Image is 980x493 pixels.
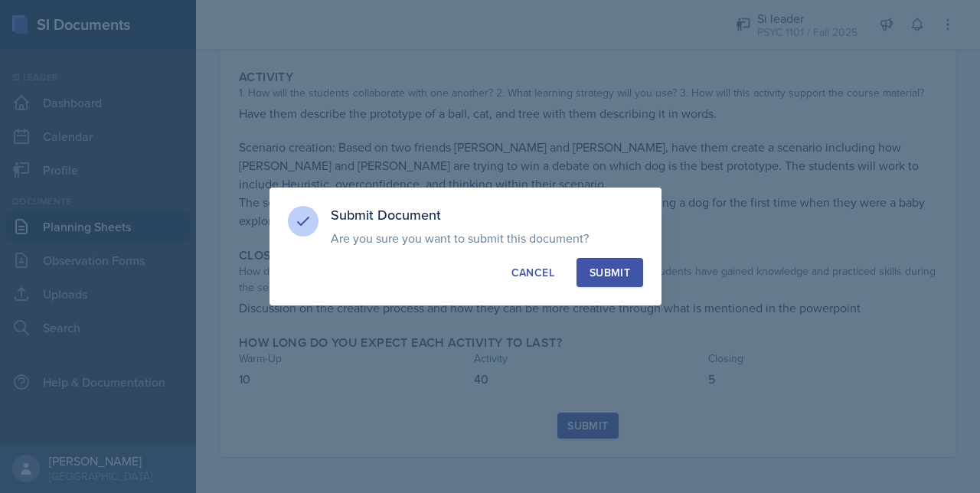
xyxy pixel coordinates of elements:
h3: Submit Document [331,206,643,224]
div: Submit [590,265,630,280]
button: Cancel [498,258,567,287]
p: Are you sure you want to submit this document? [331,230,643,246]
div: Cancel [511,265,554,280]
button: Submit [577,258,643,287]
